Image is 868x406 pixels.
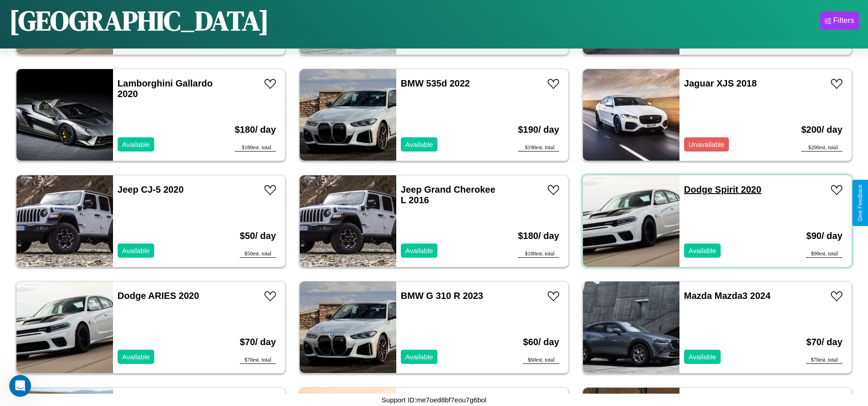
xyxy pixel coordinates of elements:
[122,138,150,151] p: Available
[405,138,433,151] p: Available
[235,115,276,144] h3: $ 180 / day
[518,144,559,152] div: $ 190 est. total
[806,357,842,364] div: $ 70 est. total
[684,78,757,88] a: Jaguar XJS 2018
[689,244,717,257] p: Available
[857,184,863,222] div: Give Feedback
[235,144,276,152] div: $ 180 est. total
[518,222,559,250] h3: $ 180 / day
[523,357,559,364] div: $ 60 est. total
[401,184,496,205] a: Jeep Grand Cherokee L 2016
[118,291,199,301] a: Dodge ARIES 2020
[118,78,213,99] a: Lamborghini Gallardo 2020
[806,250,842,258] div: $ 90 est. total
[9,2,269,39] h1: [GEOGRAPHIC_DATA]
[382,394,486,406] p: Support ID: me7oed8bf7eou7g6bol
[820,11,859,30] button: Filters
[806,328,842,357] h3: $ 70 / day
[9,375,31,397] iframe: Intercom live chat
[801,144,842,152] div: $ 200 est. total
[684,291,771,301] a: Mazda Mazda3 2024
[240,250,276,258] div: $ 50 est. total
[523,328,559,357] h3: $ 60 / day
[833,16,854,25] div: Filters
[806,222,842,250] h3: $ 90 / day
[405,351,433,363] p: Available
[401,291,483,301] a: BMW G 310 R 2023
[401,78,470,88] a: BMW 535d 2022
[118,184,184,195] a: Jeep CJ-5 2020
[240,328,276,357] h3: $ 70 / day
[122,244,150,257] p: Available
[801,115,842,144] h3: $ 200 / day
[684,184,761,195] a: Dodge Spirit 2020
[122,351,150,363] p: Available
[240,222,276,250] h3: $ 50 / day
[518,250,559,258] div: $ 180 est. total
[405,244,433,257] p: Available
[689,138,724,151] p: Unavailable
[240,357,276,364] div: $ 70 est. total
[689,351,717,363] p: Available
[518,115,559,144] h3: $ 190 / day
